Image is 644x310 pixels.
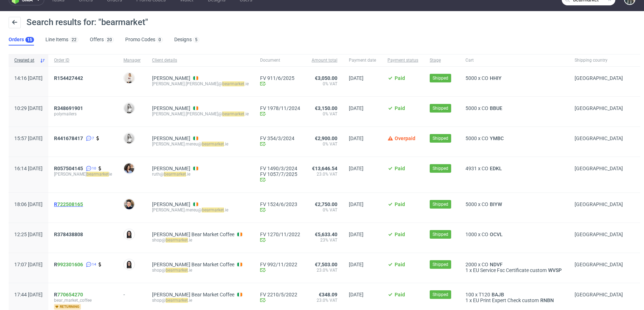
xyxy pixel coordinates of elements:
[465,297,468,303] span: 1
[152,171,249,177] div: ruth@ .ie
[54,166,84,171] a: R057504145
[54,262,83,267] span: R
[490,292,506,297] a: BAJB
[166,268,188,273] mark: bearmarket
[430,57,454,63] span: Stage
[349,232,364,237] span: [DATE]
[349,105,364,111] span: [DATE]
[14,166,43,171] span: 16:14 [DATE]
[488,135,505,141] span: YMBC
[152,237,249,243] div: shop@ .ie
[152,207,249,213] div: [PERSON_NAME].mereu@ .ie
[465,232,563,237] div: x
[14,292,43,297] span: 17:44 [DATE]
[54,297,112,303] span: bear_market_coffee
[312,57,337,63] span: Amount total
[124,133,134,143] img: Dominika Herszel
[312,111,337,117] span: 0% VAT
[547,267,563,273] a: WVSP
[260,292,300,297] a: FV 2210/5/2022
[152,232,234,237] a: [PERSON_NAME] Bear Market Coffee
[54,201,83,207] span: R
[152,297,249,303] div: shop@ .ie
[465,105,477,111] span: 5000
[575,75,623,81] span: [GEOGRAPHIC_DATA]
[92,135,94,141] span: 7
[433,261,448,268] span: Shipped
[433,75,448,81] span: Shipped
[465,201,477,207] span: 5000
[315,105,337,111] span: €3,150.00
[575,166,623,171] span: [GEOGRAPHIC_DATA]
[312,141,337,147] span: 0% VAT
[84,135,94,141] a: 7
[312,237,337,243] span: 23% VAT
[152,166,190,171] a: [PERSON_NAME]
[349,292,364,297] span: [DATE]
[124,163,134,173] img: Anna Rządkowska
[465,75,563,81] div: x
[482,105,488,111] span: CO
[312,297,337,303] span: 23.0% VAT
[54,232,84,237] a: R378438808
[433,291,448,298] span: Shipped
[488,201,503,207] a: BIYW
[152,111,249,117] div: [PERSON_NAME].[PERSON_NAME]@ .ie
[465,75,477,81] span: 5000
[152,292,234,297] a: [PERSON_NAME] Bear Market Coffee
[465,262,477,267] span: 2000
[315,135,337,141] span: €2,900.00
[315,262,337,267] span: €7,503.00
[14,262,43,267] span: 17:07 [DATE]
[539,297,555,303] a: RNBN
[433,231,448,238] span: Shipped
[482,75,488,81] span: CO
[54,75,84,81] a: R154427442
[54,304,81,310] span: returning
[465,267,563,273] div: x
[465,135,477,141] span: 5000
[125,34,163,46] a: Promo Codes0
[575,262,623,267] span: [GEOGRAPHIC_DATA]
[107,37,112,42] div: 20
[465,232,477,237] span: 1000
[395,105,405,111] span: Paid
[465,57,563,63] span: Cart
[260,105,300,111] a: FV 1978/11/2024
[395,135,415,141] span: Overpaid
[90,34,114,46] a: Offers20
[260,135,300,141] a: FV 354/3/2024
[124,103,134,113] img: Dominika Herszel
[575,232,623,237] span: [GEOGRAPHIC_DATA]
[124,199,134,209] img: Wojciech Cyniak
[349,135,364,141] span: [DATE]
[315,75,337,81] span: €3,050.00
[54,105,83,111] span: R348691901
[92,166,96,171] span: 10
[26,17,148,27] span: Search results for: "bearmarket"
[465,297,563,303] div: x
[488,75,503,81] a: HHIY
[84,262,96,267] a: 14
[433,165,448,172] span: Shipped
[152,262,234,267] a: [PERSON_NAME] Bear Market Coffee
[14,57,37,63] span: Created at
[222,111,244,116] mark: bearmarket
[488,232,504,237] a: OCVL
[27,37,32,42] div: 15
[14,201,43,207] span: 18:06 [DATE]
[195,37,197,42] div: 5
[349,166,364,171] span: [DATE]
[433,105,448,111] span: Shipped
[152,57,249,63] span: Client details
[57,201,83,207] a: 722508165
[84,166,96,171] a: 10
[202,142,224,147] mark: bearmarket
[479,292,490,297] span: T120
[349,57,376,63] span: Payment date
[488,105,504,111] a: BBUE
[482,166,488,171] span: CO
